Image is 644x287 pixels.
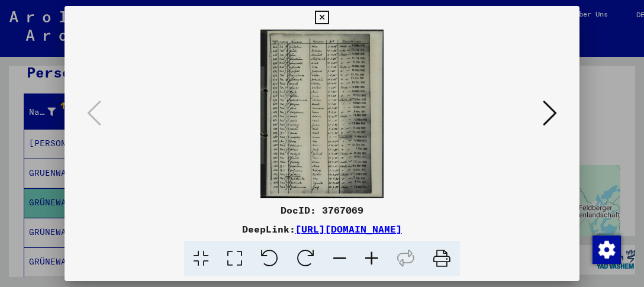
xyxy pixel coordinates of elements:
img: Zustimmung ändern [593,236,621,264]
div: Zustimmung ändern [592,235,620,263]
img: 001.jpg [105,30,539,198]
div: DocID: 3767069 [65,203,579,217]
div: DeepLink: [65,222,579,236]
a: [URL][DOMAIN_NAME] [295,223,402,235]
